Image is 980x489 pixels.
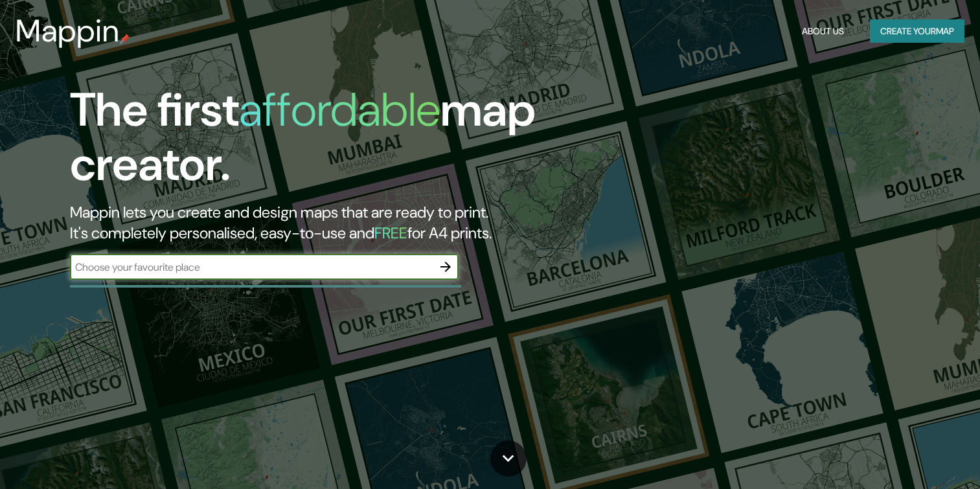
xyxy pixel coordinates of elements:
[16,13,120,49] h3: Mappin
[797,19,849,43] button: About Us
[870,19,964,43] button: Create yourmap
[70,202,560,244] h2: Mappin lets you create and design maps that are ready to print. It's completely personalised, eas...
[70,83,560,202] h1: The first map creator.
[239,80,440,140] h1: affordable
[374,223,407,243] h5: FREE
[70,260,433,275] input: Choose your favourite place
[120,34,130,44] img: mappin-pin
